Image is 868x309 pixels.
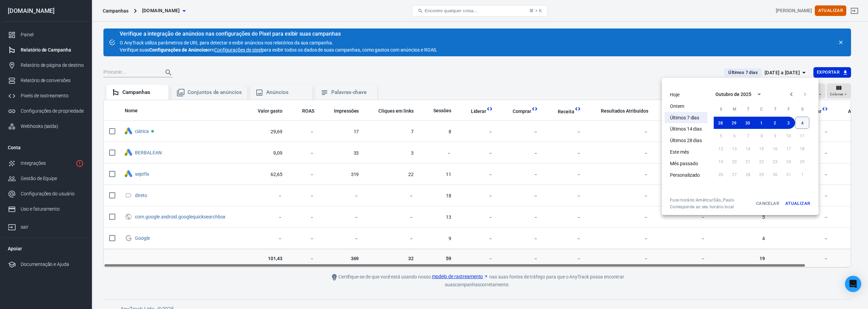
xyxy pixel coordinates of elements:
font: 2 [774,120,776,125]
font: 29 [732,120,737,125]
font: Ontem [670,103,684,109]
span: Sexta-feira [783,102,795,116]
font: Últimos 7 dias [670,115,699,120]
font: América/São_Paulo [696,198,734,202]
font: Fuso horário: [670,198,696,202]
font: seu horário local [702,205,734,209]
font: Últimos 14 dias [670,126,702,132]
font: T [774,107,776,112]
span: Domingo [715,102,727,116]
button: Atualizar [784,197,812,210]
font: Corresponde ao [670,205,701,209]
font: S [720,107,722,112]
font: Hoje [670,92,679,97]
span: Terça-feira [742,102,754,116]
span: Sábado [796,102,808,116]
font: Este mês [670,149,689,155]
button: Cancelar [754,197,781,210]
span: Quinta-feira [769,102,781,116]
div: Abra o Intercom Messenger [845,276,861,292]
font: T [747,107,749,112]
font: M [733,107,736,112]
font: C [760,107,763,112]
font: Últimos 28 dias [670,138,702,143]
span: Quarta-feira [755,102,768,116]
font: 30 [745,120,750,125]
font: 3 [787,120,790,125]
font: Cancelar [756,201,779,206]
button: a visualização do calendário está aberta, alterne para a visualização do ano [753,89,765,100]
font: Mês passado [670,161,698,166]
span: Segunda-feira [728,102,741,116]
font: 28 [718,120,723,125]
button: Mês anterior [785,88,798,101]
font: Personalizado [670,172,700,177]
font: Outubro de 2025 [715,92,751,97]
font: F [788,107,790,112]
font: S [801,107,804,112]
font: 1 [760,120,763,125]
font: Atualizar [785,201,810,206]
font: 4 [801,120,804,125]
